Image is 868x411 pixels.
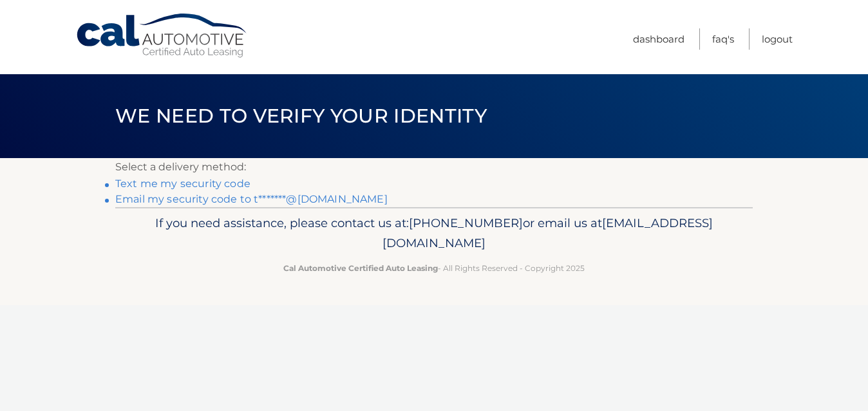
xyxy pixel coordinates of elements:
p: If you need assistance, please contact us at: or email us at [124,213,744,254]
strong: Cal Automotive Certified Auto Leasing [283,263,438,273]
span: [PHONE_NUMBER] [409,216,523,230]
p: Select a delivery method: [115,158,753,176]
a: FAQ's [712,28,734,50]
a: Logout [762,28,793,50]
a: Email my security code to t*******@[DOMAIN_NAME] [115,193,388,205]
p: - All Rights Reserved - Copyright 2025 [124,261,744,275]
span: We need to verify your identity [115,104,487,128]
a: Text me my security code [115,177,250,190]
a: Dashboard [633,28,684,50]
a: Cal Automotive [75,13,249,59]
